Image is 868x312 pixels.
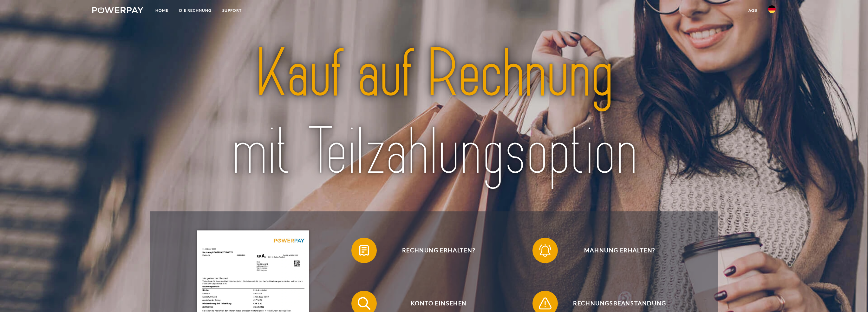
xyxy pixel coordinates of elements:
[743,5,763,16] a: agb
[183,31,685,195] img: title-powerpay_de.svg
[217,5,247,16] a: SUPPORT
[356,295,372,311] img: qb_search.svg
[361,238,516,263] span: Rechnung erhalten?
[356,242,372,258] img: qb_bill.svg
[174,5,217,16] a: DIE RECHNUNG
[542,238,697,263] span: Mahnung erhalten?
[768,5,776,13] img: de
[92,7,143,13] img: logo-powerpay-white.svg
[532,238,697,263] button: Mahnung erhalten?
[537,242,553,258] img: qb_bell.svg
[150,5,174,16] a: Home
[537,295,553,311] img: qb_warning.svg
[351,238,516,263] button: Rechnung erhalten?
